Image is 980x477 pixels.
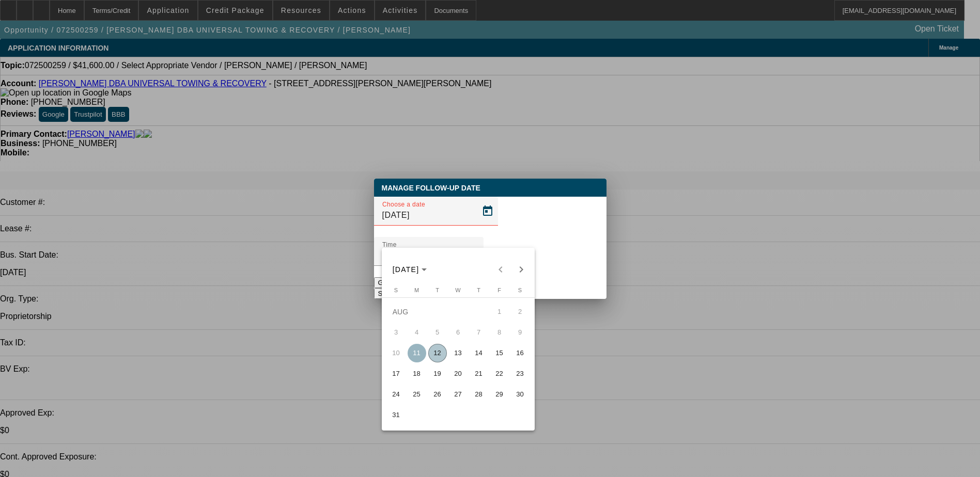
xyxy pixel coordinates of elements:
button: August 15, 2025 [489,343,510,363]
button: August 12, 2025 [427,343,448,363]
span: 7 [470,323,488,342]
button: August 31, 2025 [386,405,407,425]
span: 30 [511,385,530,404]
span: 31 [387,406,406,424]
button: August 2, 2025 [510,301,531,322]
span: 28 [470,385,488,404]
span: T [435,287,439,293]
span: 4 [408,323,426,342]
button: August 25, 2025 [407,384,427,405]
button: August 20, 2025 [448,363,469,384]
span: 20 [449,364,468,383]
span: 14 [470,344,488,362]
span: 1 [490,303,509,321]
span: T [477,287,480,293]
span: F [497,287,501,293]
button: August 19, 2025 [427,363,448,384]
button: August 22, 2025 [489,363,510,384]
span: 9 [511,323,530,342]
button: August 1, 2025 [489,301,510,322]
button: August 8, 2025 [489,322,510,343]
button: August 9, 2025 [510,322,531,343]
span: 8 [490,323,509,342]
span: W [455,287,460,293]
button: August 4, 2025 [407,322,427,343]
span: M [414,287,419,293]
button: Next month [511,259,532,280]
span: 5 [428,323,447,342]
span: 10 [387,344,406,362]
button: August 21, 2025 [469,363,489,384]
span: 13 [449,344,468,362]
button: August 10, 2025 [386,343,407,363]
span: 22 [490,364,509,383]
span: 29 [490,385,509,404]
button: August 16, 2025 [510,343,531,363]
button: August 18, 2025 [407,363,427,384]
span: 25 [408,385,426,404]
button: August 28, 2025 [469,384,489,405]
button: August 6, 2025 [448,322,469,343]
button: August 17, 2025 [386,363,407,384]
span: 17 [387,364,406,383]
span: [DATE] [393,265,419,274]
span: S [518,287,522,293]
span: 6 [449,323,468,342]
button: August 23, 2025 [510,363,531,384]
button: August 27, 2025 [448,384,469,405]
button: August 13, 2025 [448,343,469,363]
span: 27 [449,385,468,404]
button: August 29, 2025 [489,384,510,405]
button: August 26, 2025 [427,384,448,405]
button: August 3, 2025 [386,322,407,343]
span: 26 [428,385,447,404]
span: 16 [511,344,530,362]
span: 2 [511,303,530,321]
span: 19 [428,364,447,383]
td: AUG [386,301,489,322]
button: August 7, 2025 [469,322,489,343]
span: 12 [428,344,447,362]
button: Choose month and year [388,260,431,279]
span: 11 [408,344,426,362]
button: August 11, 2025 [407,343,427,363]
button: August 30, 2025 [510,384,531,405]
button: August 24, 2025 [386,384,407,405]
span: S [394,287,398,293]
span: 24 [387,385,406,404]
span: 15 [490,344,509,362]
button: August 14, 2025 [469,343,489,363]
span: 18 [408,364,426,383]
span: 3 [387,323,406,342]
span: 21 [470,364,488,383]
span: 23 [511,364,530,383]
button: August 5, 2025 [427,322,448,343]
